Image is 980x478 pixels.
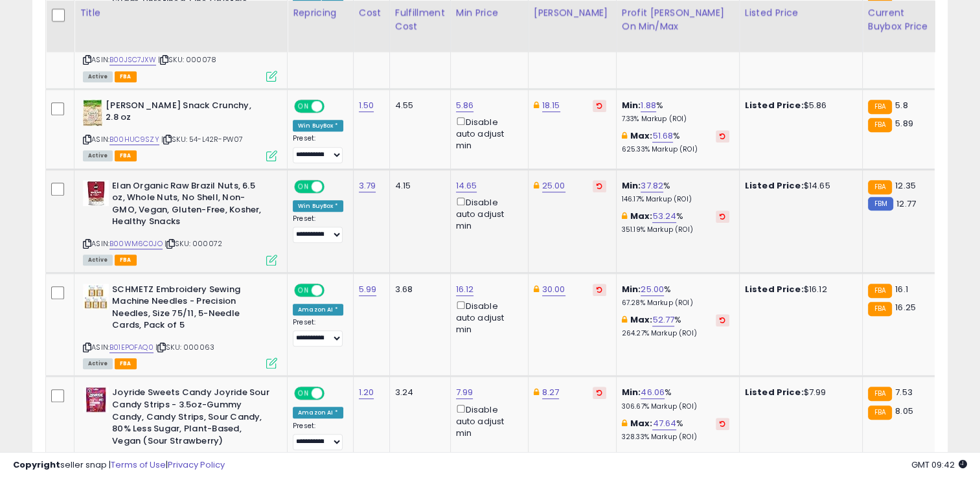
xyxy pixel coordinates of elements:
span: FBA [115,71,137,82]
b: Min: [622,386,641,398]
p: 328.33% Markup (ROI) [622,433,729,442]
span: 8.05 [895,405,913,417]
b: Max: [630,130,653,142]
span: All listings currently available for purchase on Amazon [83,71,113,82]
span: All listings currently available for purchase on Amazon [83,255,113,266]
a: 1.88 [641,99,656,112]
div: Disable auto adjust min [456,299,518,336]
a: 5.99 [359,283,377,296]
b: Max: [630,210,653,222]
small: FBM [868,197,893,211]
a: 25.00 [641,283,664,296]
small: FBA [868,405,892,420]
b: Max: [630,313,653,326]
span: ON [295,284,312,295]
b: Listed Price: [745,179,804,192]
a: B01EPOFAQ0 [109,342,154,353]
th: The percentage added to the cost of goods (COGS) that forms the calculator for Min & Max prices. [616,1,739,52]
b: Min: [622,283,641,295]
div: Disable auto adjust min [456,402,518,440]
a: 25.00 [542,179,565,192]
div: Win BuyBox * [293,200,343,212]
div: ASIN: [83,100,277,160]
span: 5.89 [895,117,913,130]
div: Profit [PERSON_NAME] on Min/Max [622,6,734,34]
div: 3.24 [395,387,440,398]
a: 7.99 [456,386,473,399]
span: 16.1 [895,283,908,295]
div: ASIN: [83,284,277,368]
p: 67.28% Markup (ROI) [622,299,729,308]
strong: Copyright [13,459,60,471]
span: OFF [323,101,343,112]
div: Current Buybox Price [868,6,935,34]
small: FBA [868,118,892,132]
small: FBA [868,302,892,316]
div: Amazon AI * [293,407,343,418]
span: All listings currently available for purchase on Amazon [83,358,113,369]
img: 51YCuYv9IrL._SL40_.jpg [83,387,109,413]
div: % [622,100,729,124]
a: 1.20 [359,386,374,399]
a: 30.00 [542,283,565,296]
div: Repricing [293,6,348,20]
a: 46.06 [641,386,665,399]
div: Cost [359,6,384,20]
div: % [622,130,729,154]
div: Min Price [456,6,523,20]
div: $14.65 [745,180,852,192]
div: % [622,387,729,411]
b: Listed Price: [745,283,804,295]
div: % [622,314,729,338]
span: OFF [323,181,343,192]
span: FBA [115,255,137,266]
div: % [622,180,729,204]
p: 146.17% Markup (ROI) [622,195,729,204]
a: 37.82 [641,179,663,192]
p: 351.19% Markup (ROI) [622,225,729,234]
a: 52.77 [652,313,674,326]
b: Min: [622,99,641,111]
small: FBA [868,284,892,298]
a: B00HUC9SZY [109,134,159,145]
span: ON [295,181,312,192]
div: Disable auto adjust min [456,115,518,152]
div: $5.86 [745,100,852,111]
b: [PERSON_NAME] Snack Crunchy, 2.8 oz [106,100,263,127]
span: 12.35 [895,179,916,192]
div: Win BuyBox * [293,120,343,131]
span: 5.8 [895,99,907,111]
a: 51.68 [652,130,673,142]
a: 53.24 [652,210,676,223]
span: FBA [115,150,137,161]
b: Joyride Sweets Candy Joyride Sour Candy Strips - 3.5oz-Gummy Candy, Candy Strips, Sour Candy, 80%... [112,387,269,450]
div: % [622,418,729,442]
img: 51e2IV+YJjS._SL40_.jpg [83,100,102,126]
div: [PERSON_NAME] [534,6,611,20]
p: 625.33% Markup (ROI) [622,145,729,154]
a: B00JSC7JXW [109,54,156,65]
div: ASIN: [83,180,277,264]
span: All listings currently available for purchase on Amazon [83,150,113,161]
div: 3.68 [395,284,440,295]
div: Title [80,6,282,20]
div: % [622,211,729,234]
span: 12.77 [896,198,916,210]
b: Max: [630,417,653,429]
b: Min: [622,179,641,192]
span: ON [295,101,312,112]
small: FBA [868,180,892,194]
p: 306.67% Markup (ROI) [622,402,729,411]
div: Listed Price [745,6,857,20]
img: 51UJem7bsBL._SL40_.jpg [83,284,109,310]
a: B00WM6C0JO [109,238,163,249]
div: Preset: [293,214,343,244]
div: Disable auto adjust min [456,195,518,233]
span: FBA [115,358,137,369]
a: 8.27 [542,386,560,399]
div: Preset: [293,134,343,163]
span: OFF [323,284,343,295]
div: 4.55 [395,100,440,111]
a: 5.86 [456,99,474,112]
p: 264.27% Markup (ROI) [622,329,729,338]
